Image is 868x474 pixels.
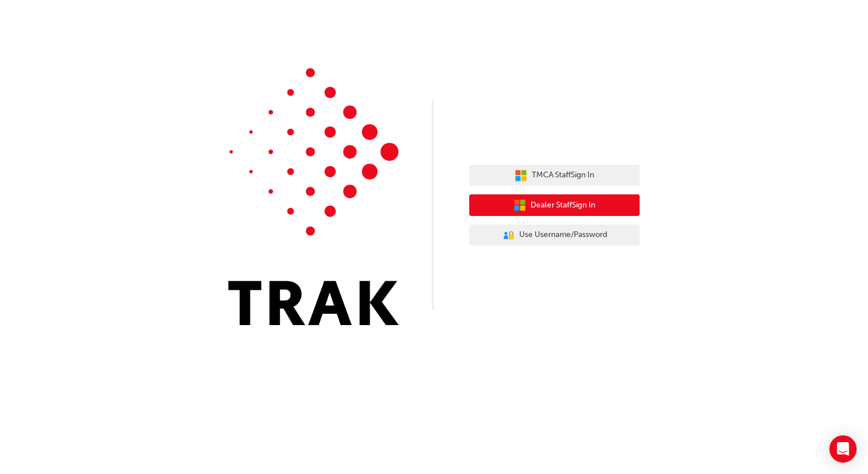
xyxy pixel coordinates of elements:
button: Use Username/Password [469,224,640,246]
button: Dealer StaffSign In [469,194,640,216]
span: TMCA Staff Sign In [532,169,594,182]
span: Dealer Staff Sign In [531,199,595,212]
button: TMCA StaffSign In [469,165,640,186]
span: Use Username/Password [519,228,607,242]
div: Open Intercom Messenger [829,435,857,463]
img: Trak [228,68,399,325]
